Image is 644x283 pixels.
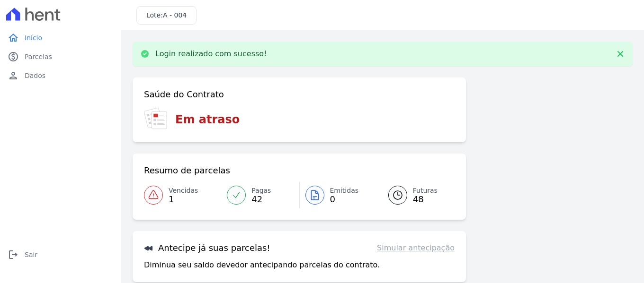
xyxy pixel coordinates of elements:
[144,259,380,271] p: Diminua seu saldo devedor antecipando parcelas do contrato.
[169,196,198,203] span: 1
[144,182,221,208] a: Vencidas 1
[377,182,455,208] a: Futuras 48
[8,51,19,62] i: paid
[155,49,267,59] p: Login realizado com sucesso!
[221,182,299,208] a: Pagas 42
[300,182,377,208] a: Emitidas 0
[144,165,230,176] h3: Resumo de parcelas
[25,71,45,80] span: Dados
[25,52,52,61] span: Parcelas
[144,89,224,100] h3: Saúde do Contrato
[330,196,359,203] span: 0
[4,245,117,264] a: logoutSair
[4,28,117,47] a: homeInício
[146,10,187,20] h3: Lote:
[169,186,198,196] span: Vencidas
[4,47,117,66] a: paidParcelas
[4,66,117,85] a: personDados
[163,11,187,19] span: A - 004
[175,111,240,128] h3: Em atraso
[8,32,19,43] i: home
[413,196,438,203] span: 48
[144,242,270,254] h3: Antecipe já suas parcelas!
[251,196,271,203] span: 42
[330,186,359,196] span: Emitidas
[413,186,438,196] span: Futuras
[25,33,42,43] span: Início
[251,186,271,196] span: Pagas
[25,250,37,259] span: Sair
[8,70,19,81] i: person
[8,249,19,260] i: logout
[377,242,455,254] a: Simular antecipação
